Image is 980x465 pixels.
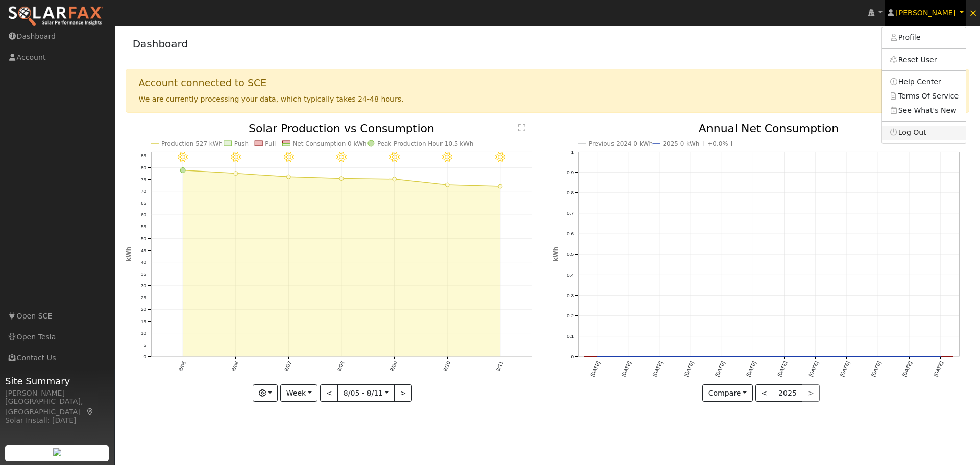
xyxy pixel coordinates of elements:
[140,200,146,206] text: 65
[689,355,693,359] circle: onclick=""
[394,384,412,402] button: >
[896,9,955,17] span: [PERSON_NAME]
[571,354,574,359] text: 0
[140,319,146,324] text: 15
[845,355,849,359] circle: onclick=""
[231,152,241,162] i: 8/06 - Clear
[389,360,398,372] text: 8/09
[442,360,451,372] text: 8/10
[567,169,574,175] text: 0.9
[870,360,882,377] text: [DATE]
[969,7,977,19] span: ×
[140,271,146,277] text: 35
[86,408,95,416] a: Map
[133,38,188,50] a: Dashboard
[621,360,632,377] text: [DATE]
[5,415,109,426] div: Solar Install: [DATE]
[589,360,601,377] text: [DATE]
[180,168,185,173] circle: onclick=""
[552,247,559,262] text: kWh
[567,210,574,216] text: 0.7
[567,272,574,278] text: 0.4
[882,89,966,103] a: Terms Of Service
[320,384,338,402] button: <
[5,374,109,388] span: Site Summary
[339,177,344,181] circle: onclick=""
[814,355,818,359] circle: onclick=""
[745,360,757,377] text: [DATE]
[392,177,396,181] circle: onclick=""
[140,212,146,217] text: 60
[567,292,574,298] text: 0.3
[140,165,146,170] text: 80
[571,149,574,155] text: 1
[5,396,109,418] div: [GEOGRAPHIC_DATA], [GEOGRAPHIC_DATA]
[377,140,474,148] text: Peak Production Hour 10.5 kWh
[567,313,574,319] text: 0.2
[178,360,187,372] text: 8/05
[714,360,726,377] text: [DATE]
[143,342,146,348] text: 5
[283,152,293,162] i: 8/07 - Clear
[292,140,366,148] text: Net Consumption 0 kWh
[773,384,803,402] button: 2025
[567,333,574,339] text: 0.1
[336,152,347,162] i: 8/08 - Clear
[939,355,943,359] circle: onclick=""
[286,175,290,179] circle: onclick=""
[143,354,146,359] text: 0
[442,152,452,162] i: 8/10 - Clear
[839,360,851,377] text: [DATE]
[140,259,146,265] text: 40
[882,75,966,89] a: Help Center
[567,190,574,195] text: 0.8
[283,360,292,372] text: 8/07
[882,126,966,140] a: Log Out
[876,355,880,359] circle: onclick=""
[140,283,146,288] text: 30
[657,355,661,359] circle: onclick=""
[140,153,146,159] text: 85
[140,236,146,241] text: 50
[518,124,525,132] text: 
[389,152,400,162] i: 8/09 - Clear
[53,448,61,456] img: retrieve
[699,122,839,135] text: Annual Net Consumption
[882,31,966,45] a: Profile
[140,177,146,182] text: 75
[908,355,912,359] circle: onclick=""
[336,360,346,372] text: 8/08
[495,360,504,372] text: 8/11
[230,360,239,372] text: 8/06
[265,140,276,148] text: Pull
[249,122,434,135] text: Solar Production vs Consumption
[280,384,317,402] button: Week
[751,355,755,359] circle: onclick=""
[161,140,223,148] text: Production 527 kWh
[755,384,773,402] button: <
[233,172,237,176] circle: onclick=""
[140,307,146,312] text: 20
[139,77,267,89] h1: Account connected to SCE
[140,330,146,336] text: 10
[808,360,820,377] text: [DATE]
[720,355,724,359] circle: onclick=""
[663,140,733,148] text: 2025 0 kWh [ +0.0% ]
[139,95,404,103] span: We are currently processing your data, which typically takes 24-48 hours.
[901,360,913,377] text: [DATE]
[882,103,966,117] a: See What's New
[626,355,630,359] circle: onclick=""
[777,360,789,377] text: [DATE]
[5,388,109,399] div: [PERSON_NAME]
[589,140,653,148] text: Previous 2024 0 kWh
[140,188,146,194] text: 70
[652,360,664,377] text: [DATE]
[933,360,944,377] text: [DATE]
